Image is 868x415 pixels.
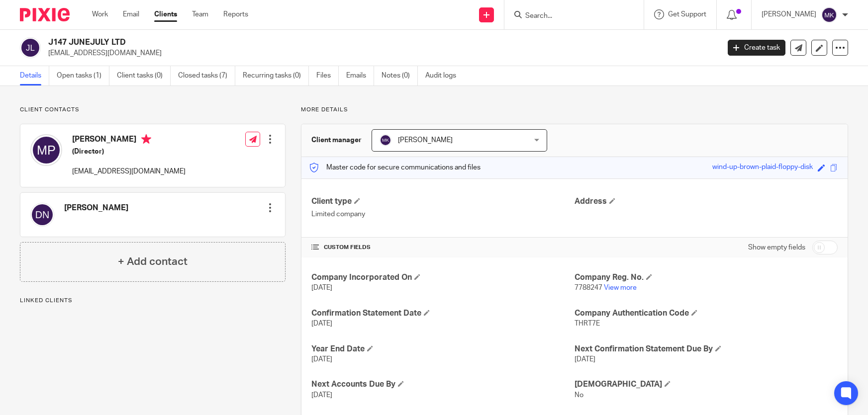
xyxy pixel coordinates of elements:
span: [DATE] [575,356,595,363]
img: svg%3E [821,7,837,23]
span: THRT7E [575,320,600,327]
h4: [PERSON_NAME] [72,134,186,147]
span: 7788247 [575,284,602,291]
a: View more [604,284,637,291]
h5: (Director) [72,147,186,157]
a: Clients [154,9,177,19]
h4: Year End Date [311,344,575,354]
a: Notes (0) [382,66,418,85]
p: [EMAIL_ADDRESS][DOMAIN_NAME] [72,166,186,176]
p: Limited company [311,209,575,219]
p: Linked clients [20,297,286,305]
h4: Company Incorporated On [311,272,575,283]
img: svg%3E [30,134,62,166]
a: Recurring tasks (0) [243,66,309,85]
h4: Confirmation Statement Date [311,308,575,319]
h2: J147 JUNEJULY LTD [48,37,580,48]
span: [DATE] [311,356,332,363]
h3: Client manager [311,135,362,145]
h4: Company Authentication Code [575,308,838,319]
h4: Next Confirmation Statement Due By [575,344,838,354]
h4: [PERSON_NAME] [64,203,128,213]
p: [EMAIL_ADDRESS][DOMAIN_NAME] [48,48,713,58]
h4: + Add contact [118,254,188,269]
p: Master code for secure communications and files [309,163,481,172]
p: More details [301,106,848,114]
a: Details [20,66,49,85]
span: Get Support [668,11,706,18]
a: Audit logs [425,66,464,85]
span: [PERSON_NAME] [398,137,453,144]
img: svg%3E [30,203,54,227]
input: Search [524,12,614,21]
a: Work [92,9,108,19]
h4: Client type [311,196,575,207]
h4: Address [575,196,838,207]
img: svg%3E [380,134,391,146]
a: Team [192,9,208,19]
h4: Next Accounts Due By [311,379,575,390]
a: Email [123,9,139,19]
span: No [575,392,583,399]
a: Open tasks (1) [57,66,109,85]
a: Client tasks (0) [117,66,171,85]
i: Primary [141,134,151,144]
span: [DATE] [311,320,332,327]
h4: CUSTOM FIELDS [311,244,575,251]
p: [PERSON_NAME] [762,9,816,19]
span: [DATE] [311,284,332,291]
a: Create task [728,40,785,56]
span: [DATE] [311,392,332,399]
a: Closed tasks (7) [178,66,235,85]
a: Files [316,66,339,85]
img: Pixie [20,8,70,21]
h4: [DEMOGRAPHIC_DATA] [575,379,838,390]
div: wind-up-brown-plaid-floppy-disk [712,162,813,173]
label: Show empty fields [748,243,805,252]
a: Reports [223,9,248,19]
h4: Company Reg. No. [575,272,838,283]
img: svg%3E [20,37,41,58]
p: Client contacts [20,106,286,114]
a: Emails [346,66,374,85]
